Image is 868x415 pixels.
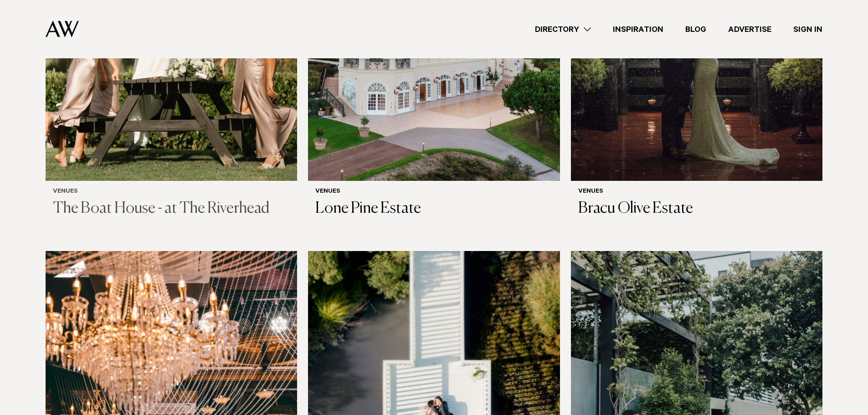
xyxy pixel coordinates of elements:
h6: Venues [578,188,815,196]
h6: Venues [315,188,552,196]
a: Advertise [717,23,782,36]
a: Inspiration [602,23,674,36]
h6: Venues [53,188,290,196]
img: Auckland Weddings Logo [46,20,79,37]
a: Directory [524,23,602,36]
h3: The Boat House - at The Riverhead [53,200,290,218]
h3: Lone Pine Estate [315,200,552,218]
a: Sign In [782,23,833,36]
h3: Bracu Olive Estate [578,200,815,218]
a: Blog [674,23,717,36]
